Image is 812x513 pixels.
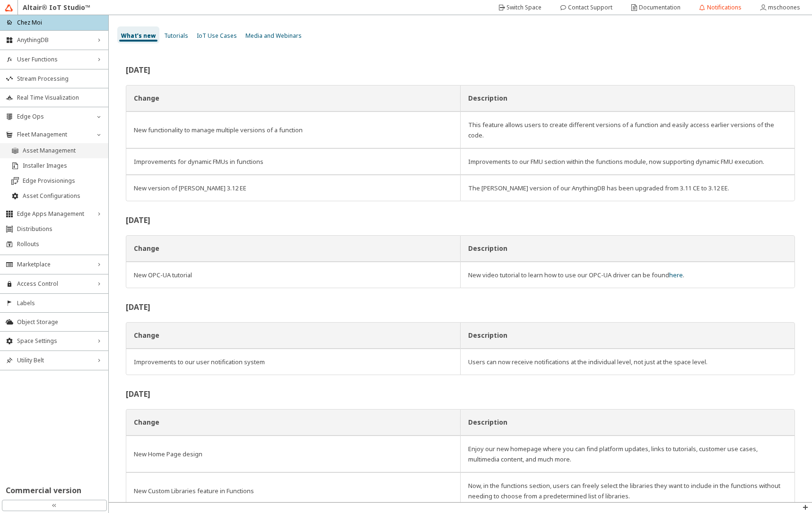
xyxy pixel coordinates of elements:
div: Improvements to our FMU section within the functions module, now supporting dynamic FMU execution. [468,156,786,167]
div: New video tutorial to learn how to use our OPC-UA driver can be found . [468,270,786,280]
div: This feature allows users to create different versions of a function and easily access earlier ve... [468,120,786,140]
span: Media and Webinars [245,32,302,40]
span: Utility Belt [17,357,91,364]
a: here [669,271,683,279]
div: New functionality to manage multiple versions of a function [134,125,453,135]
th: Description [460,235,795,262]
th: Change [126,85,460,111]
th: Description [460,85,795,111]
h2: [DATE] [126,66,795,74]
span: Rollouts [17,240,103,248]
th: Change [126,409,460,436]
span: Edge Apps Management [17,210,91,218]
div: Enjoy our new homepage where you can find platform updates, links to tutorials, customer use case... [468,444,786,464]
div: New Custom Libraries feature in Functions [134,486,453,496]
h2: [DATE] [126,216,795,224]
th: Description [460,322,795,349]
div: Now, in the functions section, users can freely select the libraries they want to include in the ... [468,480,786,501]
span: Marketplace [17,261,91,268]
span: Real Time Visualization [17,94,103,102]
th: Change [126,322,460,349]
span: Object Storage [17,318,103,326]
div: Users can now receive notifications at the individual level, not just at the space level. [468,357,786,367]
h2: [DATE] [126,303,795,311]
p: Chez Moi [17,18,42,26]
span: Distributions [17,225,103,233]
span: Space Settings [17,337,91,345]
span: Labels [17,299,103,307]
div: Improvements for dynamic FMUs in functions [134,156,453,167]
h2: [DATE] [126,390,795,398]
div: New OPC-UA tutorial [134,270,453,280]
span: Edge Provisionings [23,177,103,185]
div: The [PERSON_NAME] version of our AnythingDB has been upgraded from 3.11 CE to 3.12 EE. [468,183,786,193]
span: Installer Images [23,162,103,170]
th: Change [126,235,460,262]
span: AnythingDB [17,36,91,44]
th: Description [460,409,795,436]
span: IoT Use Cases [197,32,237,40]
span: Edge Ops [17,113,91,120]
span: Asset Configurations [23,192,103,200]
div: New Home Page design [134,449,453,459]
span: Fleet Management [17,131,91,138]
div: Improvements to our user notification system [134,357,453,367]
span: What’s new [121,32,156,40]
span: Access Control [17,280,91,288]
span: Asset Management [23,147,103,154]
div: New version of [PERSON_NAME] 3.12 EE [134,183,453,193]
span: User Functions [17,56,91,63]
span: Tutorials [164,32,188,40]
span: Stream Processing [17,75,103,83]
